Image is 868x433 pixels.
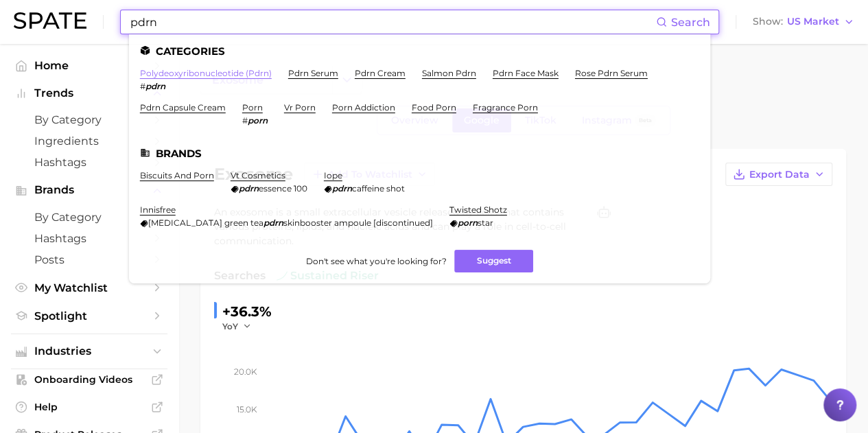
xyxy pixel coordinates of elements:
[231,170,285,180] a: vt cosmetics
[454,250,533,272] button: Suggest
[237,404,257,414] tspan: 15.0k
[145,81,165,91] em: pdrn
[34,345,144,358] span: Industries
[34,232,144,245] span: Hashtags
[11,130,167,152] a: Ingredients
[11,228,167,249] a: Hashtags
[11,369,167,390] a: Onboarding Videos
[222,301,272,323] div: +36.3%
[239,183,259,194] em: pdrn
[259,183,307,194] span: essence 100
[422,68,476,78] a: salmon pdrn
[242,102,263,113] a: porn
[284,102,316,113] a: vr porn
[11,249,167,270] a: Posts
[473,102,538,113] a: fragrance porn
[11,341,167,362] button: Industries
[355,68,406,78] a: pdrn cream
[34,134,144,148] span: Ingredients
[458,218,478,228] em: porn
[493,68,559,78] a: pdrn face mask
[787,18,839,25] span: US Market
[34,87,144,100] span: Trends
[11,83,167,104] button: Trends
[11,109,167,130] a: by Category
[11,55,167,76] a: Home
[140,204,176,215] a: innisfree
[140,102,226,113] a: pdrn capsule cream
[263,218,283,228] em: pdrn
[34,309,144,323] span: Spotlight
[34,401,144,413] span: Help
[129,10,656,34] input: Search here for a brand, industry, or ingredient
[332,102,395,113] a: porn addiction
[332,183,352,194] em: pdrn
[34,59,144,72] span: Home
[222,320,238,332] span: YoY
[11,277,167,299] a: My Watchlist
[305,256,446,266] span: Don't see what you're looking for?
[140,68,272,78] a: polydeoxyribonucleotide (pdrn)
[234,366,257,377] tspan: 20.0k
[352,183,405,194] span: caffeine shot
[34,156,144,169] span: Hashtags
[34,281,144,294] span: My Watchlist
[283,218,433,228] span: skinbooster ampoule [discontinued]
[324,170,342,180] a: iope
[478,218,493,228] span: star
[575,68,648,78] a: rose pdrn serum
[222,320,252,332] button: YoY
[671,16,710,29] span: Search
[34,253,144,266] span: Posts
[412,102,456,113] a: food porn
[725,163,832,186] button: Export Data
[140,148,699,159] li: Brands
[449,204,507,215] a: twisted shotz
[749,169,810,180] span: Export Data
[34,211,144,224] span: by Category
[753,18,783,25] span: Show
[11,305,167,327] a: Spotlight
[34,184,144,196] span: Brands
[148,218,263,228] span: [MEDICAL_DATA] green tea
[11,207,167,228] a: by Category
[11,152,167,173] a: Hashtags
[14,12,86,29] img: SPATE
[242,115,248,126] span: #
[248,115,268,126] em: porn
[34,113,144,126] span: by Category
[11,180,167,200] button: Brands
[749,13,858,31] button: ShowUS Market
[140,81,145,91] span: #
[140,45,699,57] li: Categories
[288,68,338,78] a: pdrn serum
[11,397,167,417] a: Help
[140,170,214,180] a: biscuits and porn
[34,373,144,386] span: Onboarding Videos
